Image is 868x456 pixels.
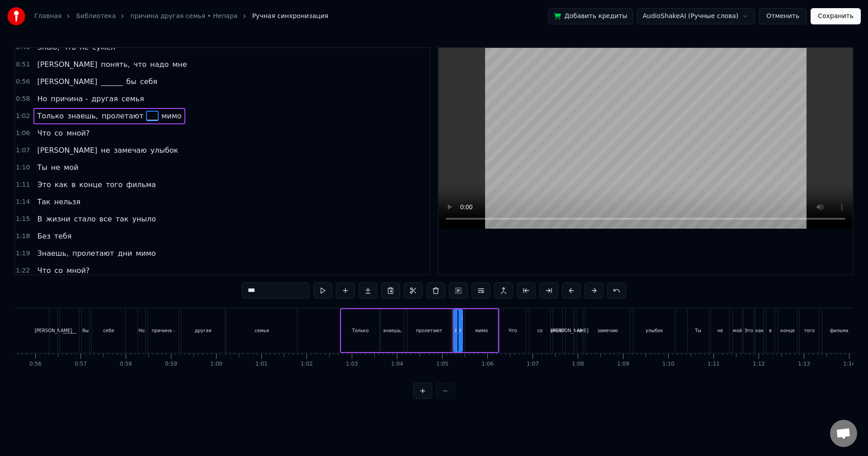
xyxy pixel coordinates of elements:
div: мимо [475,327,488,334]
span: [PERSON_NAME] [36,76,98,87]
div: 1:06 [481,361,494,368]
span: жизни [45,214,71,224]
a: причина другая семья • Непара [130,12,237,21]
button: Отменить [759,8,807,24]
div: со [537,327,542,334]
div: 1:09 [617,361,629,368]
span: мной? [66,265,90,276]
div: как [755,327,764,334]
div: 1:03 [346,361,358,368]
span: 1:19 [16,249,30,258]
a: Открытый чат [830,420,857,447]
div: того [804,327,815,334]
span: 1:14 [16,197,30,207]
span: Что [36,265,52,276]
span: тебя [53,231,73,241]
span: знаешь, [66,111,99,121]
span: 1:07 [16,146,30,155]
span: мимо [135,248,156,259]
span: стало [73,214,97,224]
span: Но [36,94,48,104]
span: 0:51 [16,60,30,69]
nav: breadcrumb [34,12,328,21]
div: в [769,327,772,334]
div: [PERSON_NAME] [551,327,589,334]
span: того [105,179,123,190]
span: 0:56 [16,77,30,86]
img: youka [7,7,25,25]
div: 1:00 [210,361,222,368]
span: 1:15 [16,215,30,224]
span: Без [36,231,51,241]
div: Только [352,327,369,334]
span: надо [149,59,170,70]
span: Ручная синхронизация [252,12,329,21]
div: мой [733,327,742,334]
div: Это [745,327,753,334]
span: в [71,179,76,190]
div: пролетают [416,327,442,334]
span: ______ [100,76,123,87]
span: Так [36,197,51,207]
span: мимо [160,111,182,121]
span: [PERSON_NAME] [36,59,98,70]
span: как [54,179,69,190]
div: [PERSON_NAME] [35,327,72,334]
div: 1:02 [301,361,313,368]
span: фильма [125,179,157,190]
span: ___ [146,111,159,121]
span: не [100,145,111,155]
div: 1:12 [753,361,765,368]
a: Библиотека [76,12,116,21]
span: Знаешь, [36,248,70,259]
span: нельзя [53,197,81,207]
div: знаешь, [383,327,402,334]
button: Добавить кредиты [548,8,633,24]
div: конце [780,327,795,334]
span: не [50,162,61,173]
div: 1:11 [708,361,720,368]
div: бы [82,327,89,334]
span: семья [121,94,145,104]
span: 1:11 [16,180,30,189]
span: причина - [50,94,89,104]
div: мной? [550,327,565,334]
a: Главная [34,12,61,21]
span: 1:18 [16,232,30,241]
div: другая [195,327,212,334]
span: В [36,214,43,224]
span: [PERSON_NAME] [36,145,98,155]
span: конце [78,179,103,190]
span: мной? [66,128,90,138]
div: 1:08 [572,361,584,368]
div: семья [255,327,269,334]
span: улыбок [150,145,179,155]
span: Что [36,128,52,138]
span: пролетают [71,248,115,259]
span: понять, [100,59,131,70]
span: бы [125,76,137,87]
div: улыбок [646,327,663,334]
div: причина - [152,327,175,334]
span: дни [117,248,133,259]
div: 1:01 [255,361,268,368]
span: все [99,214,113,224]
span: 1:22 [16,266,30,275]
div: 0:59 [165,361,177,368]
div: 0:56 [29,361,42,368]
div: Ты [695,327,701,334]
span: себя [139,76,158,87]
span: 0:58 [16,94,30,103]
span: 1:06 [16,129,30,138]
span: так [115,214,130,224]
span: мой [63,162,79,173]
span: пролетают [101,111,144,121]
div: 1:05 [436,361,448,368]
div: ______ [63,327,76,334]
div: ___ [455,327,462,334]
div: себя [103,327,114,334]
div: фильма [830,327,849,334]
span: 1:02 [16,112,30,121]
span: мне [171,59,188,70]
span: Ты [36,162,48,173]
